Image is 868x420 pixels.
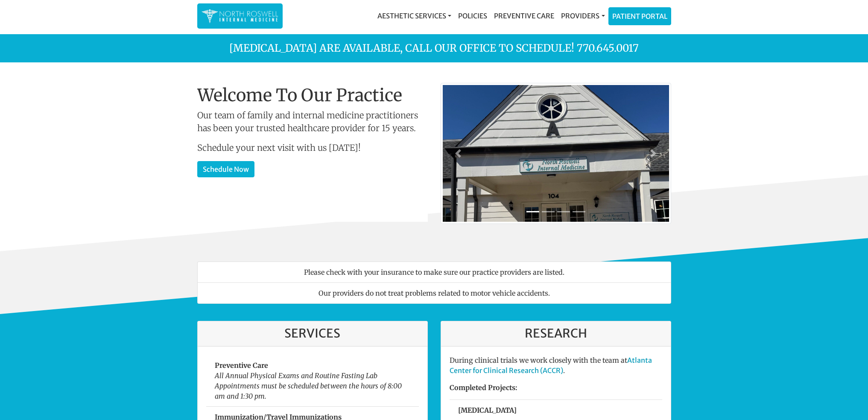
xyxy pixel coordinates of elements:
strong: Preventive Care [215,361,268,370]
a: Policies [455,7,491,24]
p: [MEDICAL_DATA] are available, call our office to schedule! 770.645.0017 [191,41,678,56]
p: During clinical trials we work closely with the team at . [450,355,662,376]
a: Patient Portal [609,8,671,25]
h3: Research [450,326,662,341]
h3: Services [206,326,419,341]
a: Aesthetic Services [374,7,455,24]
strong: [MEDICAL_DATA] [458,406,517,414]
a: Atlanta Center for Clinical Research (ACCR) [450,356,652,375]
p: Our team of family and internal medicine practitioners has been your trusted healthcare provider ... [197,109,428,135]
img: North Roswell Internal Medicine [202,8,278,24]
em: All Annual Physical Exams and Routine Fasting Lab Appointments must be scheduled between the hour... [215,371,402,400]
h1: Welcome To Our Practice [197,85,428,106]
strong: Completed Projects: [450,383,517,392]
a: Schedule Now [197,161,254,177]
a: Providers [558,7,608,24]
p: Schedule your next visit with us [DATE]! [197,141,428,154]
li: Please check with your insurance to make sure our practice providers are listed. [197,261,671,283]
li: Our providers do not treat problems related to motor vehicle accidents. [197,282,671,304]
a: Preventive Care [491,7,558,24]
